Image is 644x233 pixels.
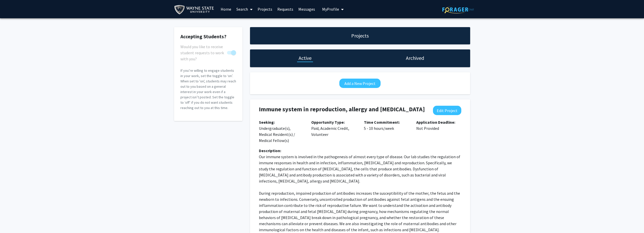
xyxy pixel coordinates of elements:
p: Paid, Academic Credit, Volunteer [311,119,356,137]
div: Description: [259,148,461,154]
b: Application Deadline: [416,120,455,125]
span: During reproduction, impaired production of antibodies increases the susceptibility of the mother... [259,191,461,232]
b: Seeking: [259,120,275,125]
p: If you’re willing to engage students in your work, set the toggle to ‘on’. When set to 'on', stud... [180,68,236,111]
h1: Active [299,55,311,62]
iframe: Chat [4,210,22,229]
a: Home [218,0,234,18]
h2: Accepting Students? [180,33,236,40]
p: 5 - 10 hours/week [364,119,409,131]
b: Opportunity Type: [311,120,345,125]
img: ForagerOne Logo [442,6,474,13]
span: Our immune system is involved in the pathogenesis of almost every type of disease. Our lab studie... [259,154,461,184]
img: Wayne State University Logo [174,4,216,15]
b: Time Commitment: [364,120,400,125]
span: My Profile [322,7,339,12]
a: Requests [275,0,296,18]
h1: Projects [351,32,369,39]
p: Not Provided [416,119,461,131]
button: Edit Project [433,106,461,115]
div: You cannot turn this off while you have active projects. [180,44,236,56]
h4: Immune system in reproduction, allergy and [MEDICAL_DATA] [259,106,425,113]
span: Would you like to receive student requests to work with you? [180,44,225,62]
a: Search [234,0,255,18]
p: Undergraduate(s), Medical Resident(s) / Medical Fellow(s) [259,119,304,144]
button: Add a New Project [339,79,381,88]
a: Projects [255,0,275,18]
h1: Archived [406,55,424,62]
a: Messages [296,0,318,18]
